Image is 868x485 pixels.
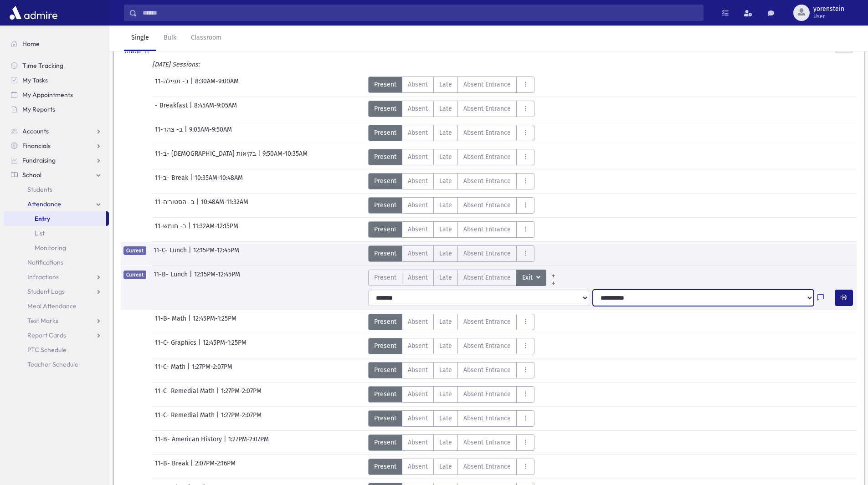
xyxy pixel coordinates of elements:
span: Present [374,438,396,447]
span: Teacher Schedule [27,360,78,368]
span: Present [374,152,396,162]
span: Late [439,273,452,282]
span: 8:45AM-9:05AM [194,101,237,117]
a: Teacher Schedule [4,357,109,372]
div: AttTypes [368,434,534,451]
a: Home [4,36,109,51]
span: 11-B- Break [155,459,190,475]
div: AttTypes [368,245,534,262]
span: Absent Entrance [463,438,511,447]
div: AttTypes [368,101,534,117]
img: AdmirePro [7,4,60,22]
span: Late [439,249,452,258]
span: | [198,338,203,354]
span: Present [374,317,396,327]
span: Late [439,317,452,327]
span: Absent [408,317,428,327]
span: 11-B- Lunch [154,270,190,286]
span: - Breakfast [155,101,190,117]
div: AttTypes [368,149,534,165]
span: Absent Entrance [463,152,511,162]
span: List [35,229,45,237]
span: Absent [408,462,428,471]
div: AttTypes [368,270,560,286]
button: Exit [516,270,546,286]
span: Present [374,200,396,210]
span: | [258,149,262,165]
span: | [187,362,192,378]
div: AttTypes [368,77,534,93]
span: | [189,245,193,262]
div: AttTypes [368,197,534,214]
span: Late [439,152,452,162]
span: Present [374,273,396,282]
a: My Tasks [4,73,109,87]
span: My Tasks [22,76,48,84]
span: My Reports [22,105,55,113]
span: | [190,270,194,286]
a: Student Logs [4,284,109,299]
span: | [190,101,194,117]
a: Accounts [4,124,109,138]
span: Late [439,200,452,210]
a: Notifications [4,255,109,270]
div: AttTypes [368,314,534,330]
span: Present [374,104,396,113]
span: 12:45PM-1:25PM [193,314,236,330]
a: My Reports [4,102,109,117]
a: Fundraising [4,153,109,168]
span: Report Cards [27,331,66,339]
span: | [216,410,221,427]
span: Late [439,225,452,234]
span: Late [439,438,452,447]
a: All Later [546,277,560,284]
a: Infractions [4,270,109,284]
span: Absent [408,389,428,399]
span: Present [374,389,396,399]
a: List [4,226,109,240]
div: AttTypes [368,410,534,427]
a: Entry [4,211,106,226]
span: | [216,386,221,403]
div: AttTypes [368,221,534,238]
span: Absent Entrance [463,104,511,113]
span: 11-ב- Break [155,173,190,189]
a: Single [124,26,156,51]
span: Home [22,40,40,48]
span: Entry [35,214,50,223]
span: Financials [22,142,51,150]
span: Absent Entrance [463,80,511,89]
div: AttTypes [368,386,534,403]
span: Absent Entrance [463,389,511,399]
span: Present [374,365,396,375]
span: Absent Entrance [463,365,511,375]
span: Present [374,80,396,89]
span: Current [123,271,146,279]
span: 11-C- Graphics [155,338,198,354]
a: Students [4,182,109,197]
span: 11-C- Remedial Math [155,386,216,403]
span: 11-ב- תפילה [155,77,190,93]
span: Meal Attendance [27,302,77,310]
span: Absent Entrance [463,462,511,471]
span: 11-ב- [DEMOGRAPHIC_DATA] בקיאות [155,149,258,165]
span: Absent [408,128,428,138]
span: 1:27PM-2:07PM [221,386,262,403]
span: Late [439,104,452,113]
span: Present [374,414,396,423]
span: Late [439,365,452,375]
span: Absent [408,438,428,447]
span: 11-C- Math [155,362,187,378]
a: Bulk [156,26,184,51]
span: Student Logs [27,287,65,296]
span: 10:35AM-10:48AM [195,173,243,189]
span: Late [439,128,452,138]
span: Current [123,246,146,255]
span: School [22,171,41,179]
span: 8:30AM-9:00AM [195,77,239,93]
span: 11-ב- הסטוריה [155,197,196,214]
div: AttTypes [368,125,534,141]
span: Absent Entrance [463,273,511,282]
span: Late [439,341,452,351]
a: Test Marks [4,313,109,328]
